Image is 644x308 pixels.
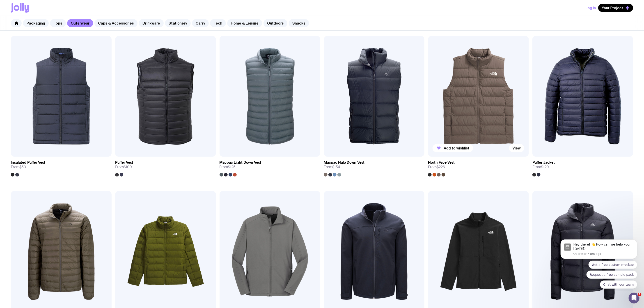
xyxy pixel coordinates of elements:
[509,144,524,152] a: View
[115,160,133,165] h3: Puffer Vest
[428,165,445,169] span: From
[602,6,623,10] span: Your Project
[192,19,209,27] a: Carry
[220,157,320,177] a: Macpac Light Down VestFrom$125
[629,293,639,303] iframe: Intercom live chat
[264,19,287,27] a: Outdoors
[532,165,549,169] span: From
[115,165,132,169] span: From
[220,160,261,165] h3: Macpac Light Down Vest
[332,165,340,169] span: $154
[554,234,644,291] iframe: Intercom notifications message
[289,19,309,27] a: Snacks
[444,146,470,150] span: Add to wishlist
[165,19,191,27] a: Stationery
[532,160,555,165] h3: Puffer Jacket
[220,165,236,169] span: From
[324,160,365,165] h3: Macpac Halo Down Vest
[586,4,596,12] button: Log In
[67,19,93,27] a: Outerwear
[228,165,236,169] span: $125
[428,157,529,177] a: North Face VestFrom$226
[437,165,445,169] span: $226
[433,144,473,152] button: Add to wishlist
[124,165,132,169] span: $109
[23,19,49,27] a: Packaging
[11,160,45,165] h3: Insulated Puffer Vest
[532,157,633,177] a: Puffer JacketFrom$120
[428,160,455,165] h3: North Face Vest
[19,165,26,169] span: $50
[11,165,26,169] span: From
[324,157,425,177] a: Macpac Halo Down VestFrom$154
[11,157,112,177] a: Insulated Puffer VestFrom$50
[598,4,633,12] button: Your Project
[227,19,262,27] a: Home & Leisure
[638,293,642,296] span: 1
[115,157,216,177] a: Puffer VestFrom$109
[210,19,226,27] a: Tech
[541,165,549,169] span: $120
[139,19,164,27] a: Drinkware
[50,19,66,27] a: Tops
[324,165,340,169] span: From
[94,19,138,27] a: Caps & Accessories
